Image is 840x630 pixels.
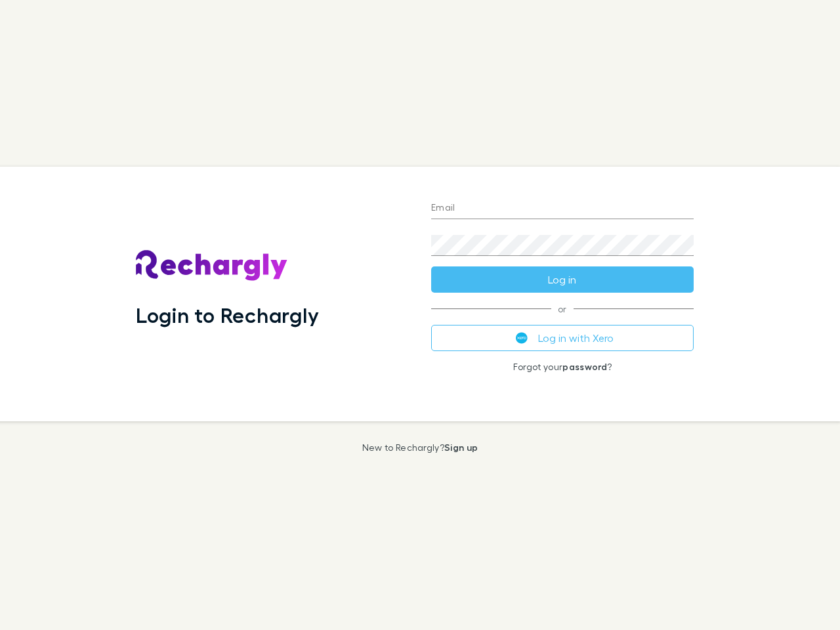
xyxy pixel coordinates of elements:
h1: Login to Rechargly [136,303,319,327]
span: or [431,308,694,309]
button: Log in with Xero [431,325,694,351]
p: Forgot your ? [431,362,694,372]
img: Xero's logo [516,332,528,344]
button: Log in [431,266,694,293]
a: password [562,361,607,372]
a: Sign up [444,442,478,453]
p: New to Rechargly? [362,442,478,453]
img: Rechargly's Logo [136,250,288,282]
